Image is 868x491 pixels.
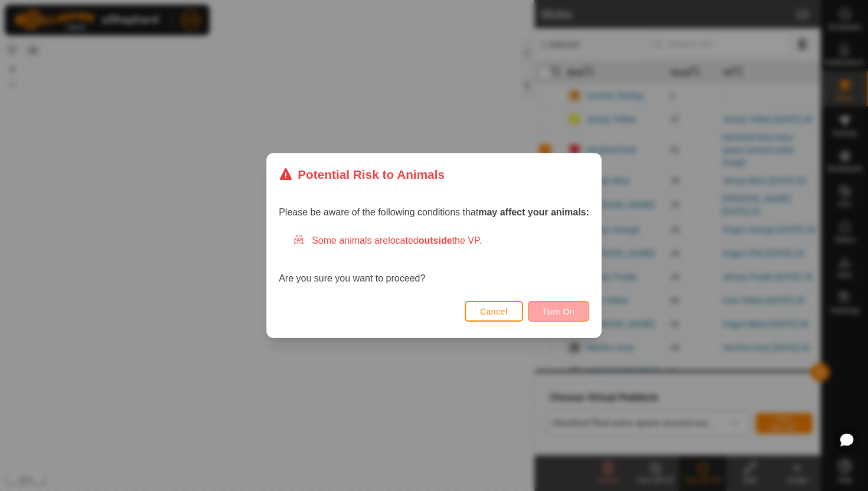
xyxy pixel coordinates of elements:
strong: outside [419,235,452,245]
strong: may affect your animals: [478,207,589,217]
div: Some animals are [293,234,589,248]
span: Please be aware of the following conditions that [279,207,589,217]
button: Cancel [465,301,523,322]
div: Potential Risk to Animals [279,165,445,184]
span: Turn On [543,307,575,316]
button: Turn On [528,301,589,322]
div: Are you sure you want to proceed? [279,234,589,286]
span: Cancel [480,307,508,316]
span: located the VP. [388,235,482,245]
